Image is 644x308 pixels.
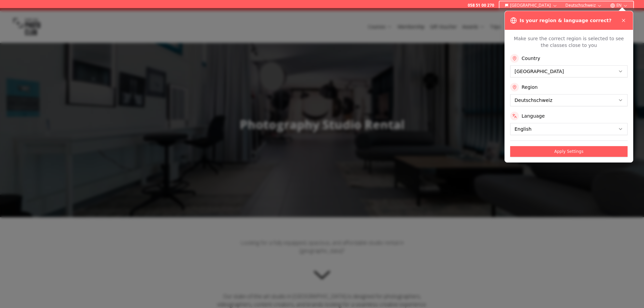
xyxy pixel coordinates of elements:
[520,17,611,24] h3: Is your region & language correct?
[522,55,540,62] label: Country
[510,146,628,157] button: Apply Settings
[468,3,494,8] a: 058 51 00 270
[522,84,538,90] label: Region
[522,113,545,119] label: Language
[563,1,605,9] button: Deutschschweiz
[502,1,560,9] button: [GEOGRAPHIC_DATA]
[607,1,631,9] button: EN
[510,35,628,49] p: Make sure the correct region is selected to see the classes close to you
